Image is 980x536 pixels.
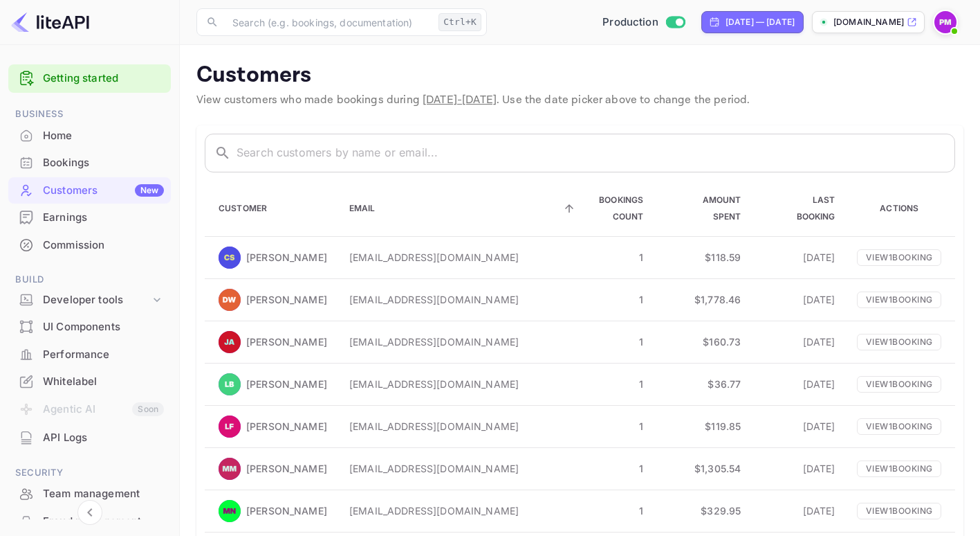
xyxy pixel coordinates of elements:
[43,514,164,530] div: Fraud management
[43,128,164,144] div: Home
[8,465,171,481] span: Security
[8,425,171,450] a: API Logs
[196,62,963,89] p: Customers
[349,377,538,391] p: [EMAIL_ADDRESS][DOMAIN_NAME]
[196,93,750,107] span: View customers who made bookings during . Use the date picker above to change the period.
[135,184,164,197] div: New
[246,377,327,391] p: [PERSON_NAME]
[8,64,171,93] div: Getting started
[8,123,171,150] div: Home
[763,334,835,349] p: [DATE]
[219,500,241,522] img: Michael Napitupulu
[857,461,941,477] p: View 1 booking
[763,419,835,434] p: [DATE]
[846,181,955,237] th: Actions
[8,177,171,204] div: CustomersNew
[665,503,741,518] p: $329.95
[349,292,538,307] p: [EMAIL_ADDRESS][DOMAIN_NAME]
[665,377,741,391] p: $36.77
[8,368,171,394] a: Whitelabel
[560,503,643,518] p: 1
[8,314,171,341] div: UI Components
[43,430,164,446] div: API Logs
[597,15,690,30] div: Switch to Sandbox mode
[219,416,241,438] img: lissette franken
[8,232,171,259] div: Commission
[219,458,241,480] img: Matthew Miller
[665,461,741,476] p: $1,305.54
[8,204,171,231] div: Earnings
[8,150,171,175] a: Bookings
[833,16,904,28] p: [DOMAIN_NAME]
[43,486,164,502] div: Team management
[934,11,956,33] img: Paul McNeill
[857,418,941,435] p: View 1 booking
[725,16,795,28] div: [DATE] — [DATE]
[43,155,164,171] div: Bookings
[701,11,804,33] div: Click to change the date range period
[8,368,171,395] div: Whitelabel
[8,150,171,177] div: Bookings
[8,107,171,122] span: Business
[8,481,171,506] a: Team management
[665,192,741,225] span: Amount Spent
[560,192,643,225] span: Bookings Count
[560,250,643,265] p: 1
[8,177,171,203] a: CustomersNew
[560,419,643,434] p: 1
[77,500,102,525] button: Collapse navigation
[8,232,171,258] a: Commission
[237,134,955,172] input: Search customers by name or email...
[219,200,285,217] span: Customer
[857,334,941,350] p: View 1 booking
[219,247,241,269] img: Catherine Schmitt
[665,419,741,434] p: $119.85
[857,503,941,519] p: View 1 booking
[246,461,327,476] p: [PERSON_NAME]
[560,461,643,476] p: 1
[43,71,164,87] a: Getting started
[8,204,171,230] a: Earnings
[43,210,164,226] div: Earnings
[349,503,538,518] p: [EMAIL_ADDRESS][DOMAIN_NAME]
[763,192,835,225] span: Last Booking
[224,8,433,36] input: Search (e.g. bookings, documentation)
[8,481,171,508] div: Team management
[246,250,327,265] p: [PERSON_NAME]
[8,425,171,452] div: API Logs
[8,288,171,312] div: Developer tools
[43,238,164,253] div: Commission
[763,292,835,307] p: [DATE]
[763,250,835,265] p: [DATE]
[219,331,241,353] img: Jordan Anderson
[43,292,150,308] div: Developer tools
[560,334,643,349] p: 1
[349,250,538,265] p: [EMAIL_ADDRESS][DOMAIN_NAME]
[857,292,941,308] p: View 1 booking
[349,200,394,217] span: Email
[219,289,241,311] img: Denise waynick
[349,334,538,349] p: [EMAIL_ADDRESS][DOMAIN_NAME]
[560,292,643,307] p: 1
[8,272,171,287] span: Build
[8,341,171,367] a: Performance
[246,419,327,434] p: [PERSON_NAME]
[763,503,835,518] p: [DATE]
[349,419,538,434] p: [EMAIL_ADDRESS][DOMAIN_NAME]
[246,334,327,349] p: [PERSON_NAME]
[665,334,741,349] p: $160.73
[763,377,835,391] p: [DATE]
[763,461,835,476] p: [DATE]
[11,11,89,33] img: LiteAPI logo
[43,347,164,363] div: Performance
[43,183,164,199] div: Customers
[665,250,741,265] p: $118.59
[438,13,481,31] div: Ctrl+K
[8,314,171,339] a: UI Components
[8,341,171,368] div: Performance
[665,292,741,307] p: $1,778.46
[246,292,327,307] p: [PERSON_NAME]
[857,249,941,266] p: View 1 booking
[8,508,171,534] a: Fraud management
[43,374,164,390] div: Whitelabel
